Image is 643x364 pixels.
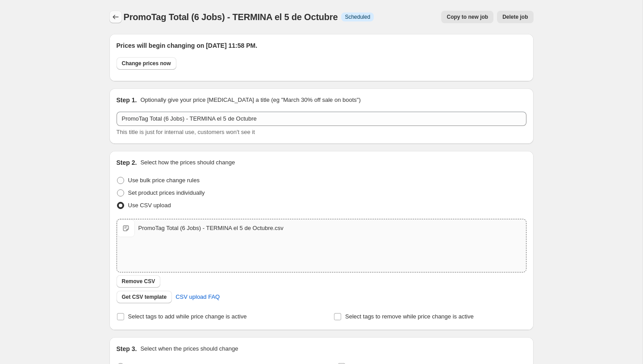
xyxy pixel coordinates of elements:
[128,202,171,209] span: Use CSV upload
[117,291,172,303] button: Get CSV template
[128,177,200,184] span: Use bulk price change rules
[128,189,205,196] span: Set product prices individually
[117,275,161,288] button: Remove CSV
[502,13,528,21] span: Delete job
[117,112,526,126] input: 30% off holiday sale
[122,60,171,67] span: Change prices now
[109,11,122,23] button: Price change jobs
[140,158,235,167] p: Select how the prices should change
[441,11,493,23] button: Copy to new job
[117,129,255,135] span: This title is just for internal use, customers won't see it
[122,278,155,285] span: Remove CSV
[122,293,167,301] span: Get CSV template
[124,12,338,22] span: PromoTag Total (6 Jobs) - TERMINA el 5 de Octubre
[128,313,247,320] span: Select tags to add while price change is active
[497,11,533,23] button: Delete job
[117,158,137,167] h2: Step 2.
[345,13,370,21] span: Scheduled
[345,313,474,320] span: Select tags to remove while price change is active
[117,41,526,50] h2: Prices will begin changing on [DATE] 11:58 PM.
[447,13,488,21] span: Copy to new job
[140,344,238,353] p: Select when the prices should change
[170,290,225,304] a: CSV upload FAQ
[140,96,360,105] p: Optionally give your price [MEDICAL_DATA] a title (eg "March 30% off sale on boots")
[117,344,137,353] h2: Step 3.
[138,224,284,233] div: PromoTag Total (6 Jobs) - TERMINA el 5 de Octubre.csv
[175,293,220,301] span: CSV upload FAQ
[117,96,137,105] h2: Step 1.
[117,57,176,70] button: Change prices now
